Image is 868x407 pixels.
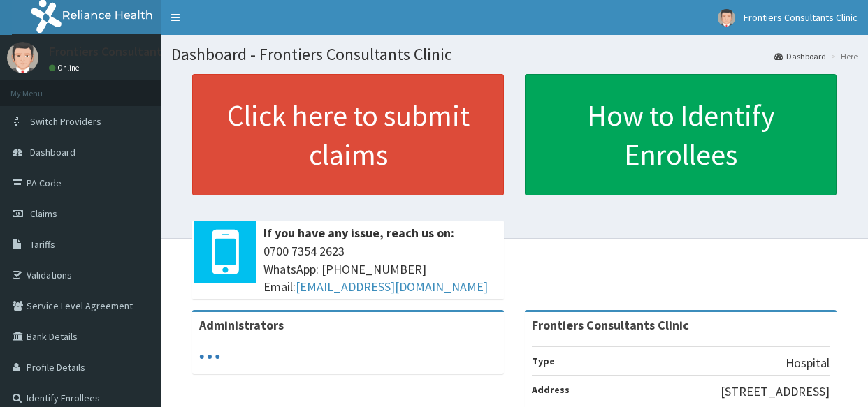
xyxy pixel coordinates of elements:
[171,45,858,64] h1: Dashboard - Frontiers Consultants Clinic
[49,45,200,58] p: Frontiers Consultants Clinic
[525,74,837,195] a: How to Identify Enrollees
[786,354,830,372] p: Hospital
[30,115,101,128] span: Switch Providers
[30,207,57,220] span: Claims
[199,346,220,367] svg: audio-loading
[263,242,497,296] span: 0700 7354 2623 WhatsApp: [PHONE_NUMBER] Email:
[30,238,55,251] span: Tariffs
[30,146,75,158] span: Dashboard
[296,279,488,295] a: [EMAIL_ADDRESS][DOMAIN_NAME]
[199,317,284,333] b: Administrators
[7,42,38,73] img: User Image
[774,50,826,62] a: Dashboard
[827,50,858,62] li: Here
[263,225,454,241] b: If you have any issue, reach us on:
[744,11,858,24] span: Frontiers Consultants Clinic
[532,383,570,396] b: Address
[49,63,82,73] a: Online
[721,383,830,401] p: [STREET_ADDRESS]
[532,355,555,367] b: Type
[192,74,504,195] a: Click here to submit claims
[532,317,689,333] strong: Frontiers Consultants Clinic
[718,9,735,27] img: User Image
